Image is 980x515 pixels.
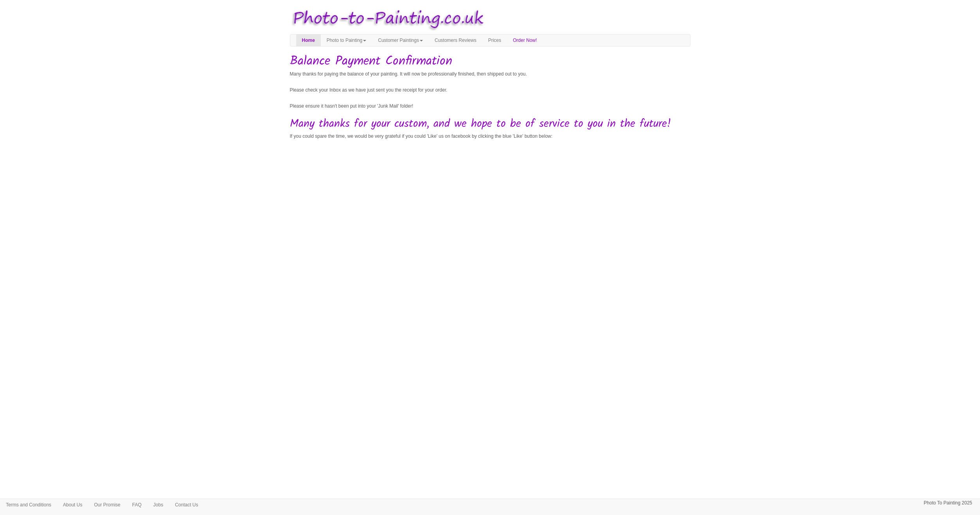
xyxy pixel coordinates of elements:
[924,499,972,507] p: Photo To Painting 2025
[290,86,690,94] p: Please check your Inbox as we have just sent you the receipt for your order.
[429,34,482,46] a: Customers Reviews
[290,118,690,130] h2: Many thanks for your custom, and we hope to be of service to you in the future!
[290,70,690,78] p: Many thanks for paying the balance of your painting. It will now be professionally finished, then...
[57,499,88,511] a: About Us
[321,34,372,46] a: Photo to Painting
[126,499,147,511] a: FAQ
[372,34,429,46] a: Customer Paintings
[169,499,204,511] a: Contact Us
[296,34,321,46] a: Home
[507,34,543,46] a: Order Now!
[482,34,507,46] a: Prices
[290,132,690,140] p: If you could spare the time, we would be very grateful if you could 'Like' us on facebook by clic...
[147,499,169,511] a: Jobs
[290,102,690,110] p: Please ensure it hasn't been put into your 'Junk Mail' folder!
[88,499,126,511] a: Our Promise
[290,54,690,68] h1: Balance Payment Confirmation
[286,4,486,34] img: Photo to Painting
